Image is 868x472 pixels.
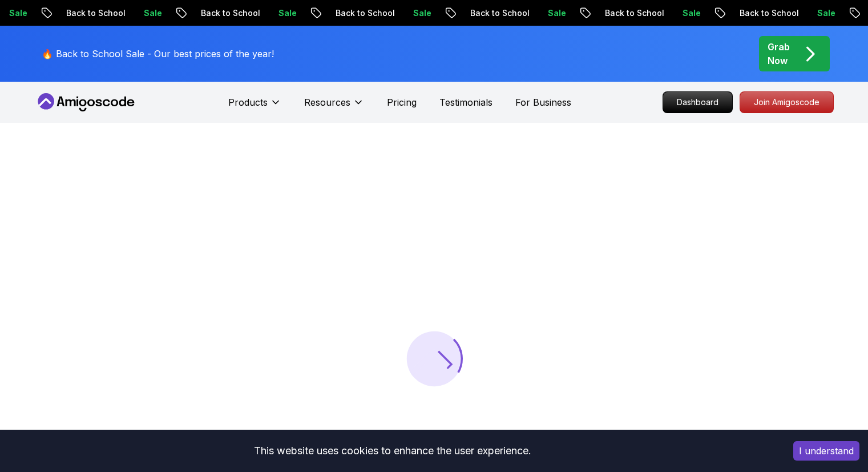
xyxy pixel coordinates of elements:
p: Grab Now [768,40,790,67]
p: Back to School [461,7,539,19]
a: Testimonials [439,95,492,109]
a: Pricing [387,95,417,109]
p: Back to School [57,7,135,19]
button: Resources [304,95,364,118]
p: Sale [404,7,441,19]
button: Products [228,95,281,118]
p: Sale [808,7,845,19]
p: Resources [304,95,350,109]
p: Dashboard [663,92,732,113]
button: Accept cookies [793,441,859,461]
p: Sale [673,7,710,19]
p: Back to School [596,7,673,19]
p: Back to School [192,7,269,19]
a: For Business [515,95,571,109]
p: Sale [269,7,306,19]
p: Products [228,95,268,109]
p: Back to School [730,7,808,19]
a: Join Amigoscode [740,91,834,113]
a: Dashboard [663,91,733,113]
p: 🔥 Back to School Sale - Our best prices of the year! [42,47,274,61]
p: Join Amigoscode [740,92,833,113]
p: Sale [539,7,575,19]
p: Back to School [326,7,404,19]
p: Sale [135,7,171,19]
div: This website uses cookies to enhance the user experience. [9,438,776,463]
